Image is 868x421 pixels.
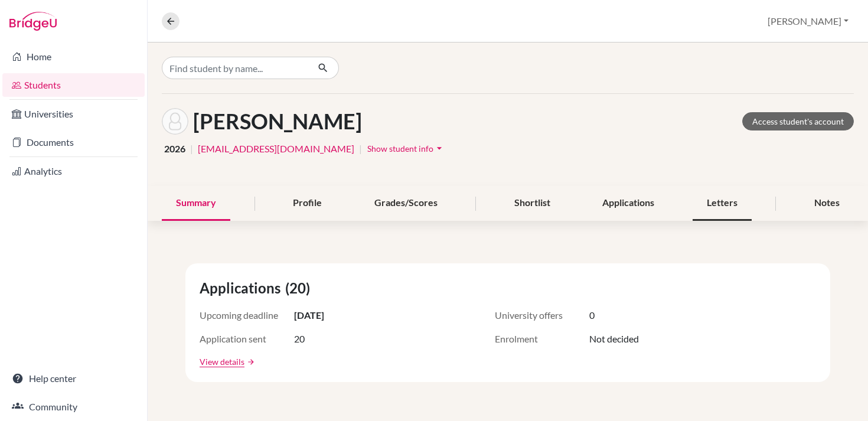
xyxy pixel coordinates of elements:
[2,367,145,390] a: Help center
[2,45,145,68] a: Home
[800,186,854,221] div: Notes
[433,142,445,154] i: arrow_drop_down
[2,73,145,97] a: Students
[2,130,145,154] a: Documents
[742,112,854,130] a: Access student's account
[359,142,362,156] span: |
[589,332,639,346] span: Not decided
[2,159,145,183] a: Analytics
[495,332,589,346] span: Enrolment
[200,278,285,299] span: Applications
[162,57,308,79] input: Find student by name...
[200,308,294,322] span: Upcoming deadline
[2,395,145,419] a: Community
[198,142,354,156] a: [EMAIL_ADDRESS][DOMAIN_NAME]
[367,143,433,154] span: Show student info
[200,332,294,346] span: Application sent
[495,308,589,322] span: University offers
[200,355,244,368] a: View details
[367,139,446,158] button: Show student infoarrow_drop_down
[193,109,362,134] h1: [PERSON_NAME]
[190,142,193,156] span: |
[164,142,185,156] span: 2026
[588,186,668,221] div: Applications
[244,358,255,366] a: arrow_forward
[285,278,315,299] span: (20)
[162,186,230,221] div: Summary
[162,108,188,135] img: Yann Safieddine's avatar
[9,12,57,31] img: Bridge-U
[693,186,752,221] div: Letters
[279,186,336,221] div: Profile
[500,186,564,221] div: Shortlist
[2,102,145,126] a: Universities
[589,308,595,322] span: 0
[294,332,305,346] span: 20
[360,186,452,221] div: Grades/Scores
[294,308,324,322] span: [DATE]
[762,10,854,32] button: [PERSON_NAME]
